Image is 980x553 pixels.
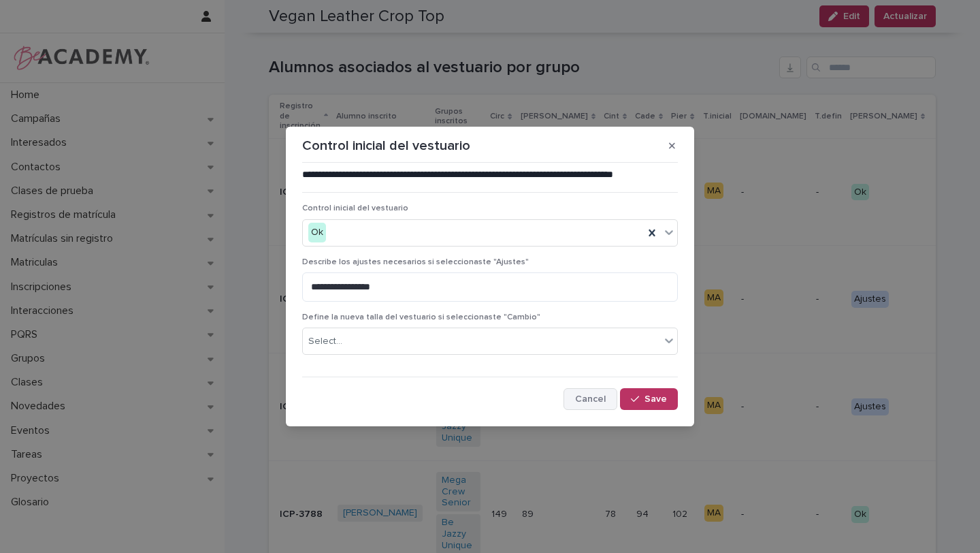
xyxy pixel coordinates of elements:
span: Control inicial del vestuario [302,204,408,212]
span: Save [644,394,667,404]
div: Ok [308,223,326,242]
span: Cancel [575,394,606,404]
button: Save [620,388,678,410]
span: Describe los ajustes necesarios si seleccionaste "Ajustes" [302,258,529,266]
button: Cancel [563,388,617,410]
span: Define la nueva talla del vestuario si seleccionaste "Cambio" [302,313,540,321]
div: Select... [308,334,342,349]
p: Control inicial del vestuario [302,138,470,154]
